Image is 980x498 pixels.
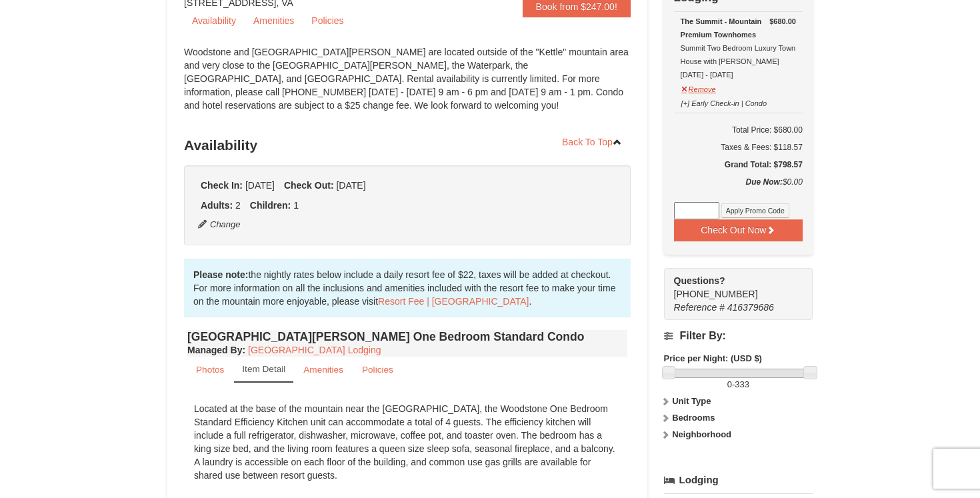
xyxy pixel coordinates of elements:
[242,364,285,374] small: Item Detail
[362,365,393,375] small: Policies
[664,353,762,363] strong: Price per Night: (USD $)
[674,219,803,241] button: Check Out Now
[681,17,762,39] strong: The Summit - Mountain Premium Townhomes
[674,274,789,299] span: [PHONE_NUMBER]
[184,132,631,159] h3: Availability
[664,468,813,492] a: Lodging
[193,269,248,280] strong: Please note:
[184,45,631,125] div: Woodstone and [GEOGRAPHIC_DATA][PERSON_NAME] are located outside of the "Kettle" mountain area an...
[303,11,351,31] a: Policies
[235,200,241,211] span: 2
[674,123,803,137] h6: Total Price: $680.00
[187,395,627,489] div: Located at the base of the mountain near the [GEOGRAPHIC_DATA], the Woodstone One Bedroom Standar...
[197,217,241,232] button: Change
[378,296,529,307] a: Resort Fee | [GEOGRAPHIC_DATA]
[664,330,813,342] h4: Filter By:
[727,302,774,313] span: 416379686
[721,203,789,218] button: Apply Promo Code
[727,379,732,389] span: 0
[187,330,627,343] h4: [GEOGRAPHIC_DATA][PERSON_NAME] One Bedroom Standard Condo
[681,15,796,81] div: Summit Two Bedroom Luxury Town House with [PERSON_NAME] [DATE] - [DATE]
[187,345,245,355] strong: :
[248,345,381,355] a: [GEOGRAPHIC_DATA] Lodging
[735,379,749,389] span: 333
[284,180,334,191] strong: Check Out:
[664,378,813,391] label: -
[672,429,731,439] strong: Neighborhood
[672,413,715,423] strong: Bedrooms
[201,180,243,191] strong: Check In:
[245,180,275,191] span: [DATE]
[353,357,402,383] a: Policies
[672,396,711,406] strong: Unit Type
[303,365,343,375] small: Amenities
[769,15,796,28] strong: $680.00
[184,259,631,317] div: the nightly rates below include a daily resort fee of $22, taxes will be added at checkout. For m...
[746,177,783,187] strong: Due Now:
[201,200,233,211] strong: Adults:
[674,175,803,202] div: $0.00
[184,11,244,31] a: Availability
[674,158,803,171] h5: Grand Total: $798.57
[187,345,242,355] span: Managed By
[187,357,233,383] a: Photos
[293,200,299,211] span: 1
[196,365,224,375] small: Photos
[336,180,365,191] span: [DATE]
[681,79,717,96] button: Remove
[674,141,803,154] div: Taxes & Fees: $118.57
[553,132,631,152] a: Back To Top
[681,93,768,110] button: [+] Early Check-in | Condo
[295,357,352,383] a: Amenities
[250,200,291,211] strong: Children:
[234,357,293,383] a: Item Detail
[245,11,302,31] a: Amenities
[674,275,725,286] strong: Questions?
[674,302,725,313] span: Reference #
